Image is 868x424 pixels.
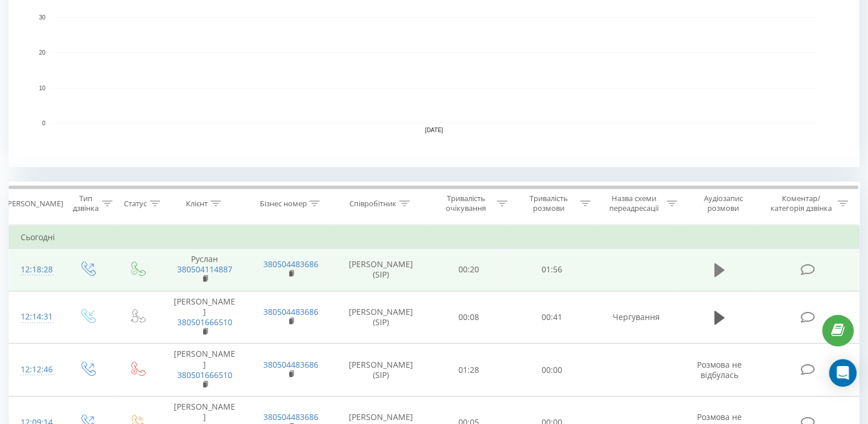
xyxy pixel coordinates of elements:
[177,369,232,380] a: 380501666510
[21,259,50,281] div: 12:18:28
[263,259,318,269] a: 380504483686
[427,249,511,291] td: 00:20
[520,194,577,213] div: Тривалість розмови
[259,199,306,209] div: Бізнес номер
[162,249,248,291] td: Руслан
[510,291,593,344] td: 00:41
[438,194,495,213] div: Тривалість очікування
[177,264,232,275] a: 380504114887
[427,344,511,396] td: 01:28
[177,317,232,327] a: 380501666510
[39,85,46,91] text: 10
[124,199,147,209] div: Статус
[334,291,427,344] td: [PERSON_NAME] (SIP)
[21,359,50,381] div: 12:12:46
[349,199,396,209] div: Співробітник
[510,344,593,396] td: 00:00
[690,194,757,213] div: Аудіозапис розмови
[186,199,208,209] div: Клієнт
[39,14,46,21] text: 30
[604,194,664,213] div: Назва схеми переадресації
[427,291,511,344] td: 00:08
[510,249,593,291] td: 01:56
[42,120,45,126] text: 0
[263,411,318,422] a: 380504483686
[593,291,679,344] td: Чергування
[263,359,318,370] a: 380504483686
[425,127,443,133] text: [DATE]
[334,344,427,396] td: [PERSON_NAME] (SIP)
[768,194,835,213] div: Коментар/категорія дзвінка
[829,359,857,387] div: Open Intercom Messenger
[5,199,63,209] div: [PERSON_NAME]
[39,49,46,56] text: 20
[263,306,318,317] a: 380504483686
[72,194,99,213] div: Тип дзвінка
[162,344,248,396] td: [PERSON_NAME]
[9,226,859,249] td: Сьогодні
[697,359,742,380] span: Розмова не відбулась
[21,306,50,328] div: 12:14:31
[162,291,248,344] td: [PERSON_NAME]
[334,249,427,291] td: [PERSON_NAME] (SIP)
